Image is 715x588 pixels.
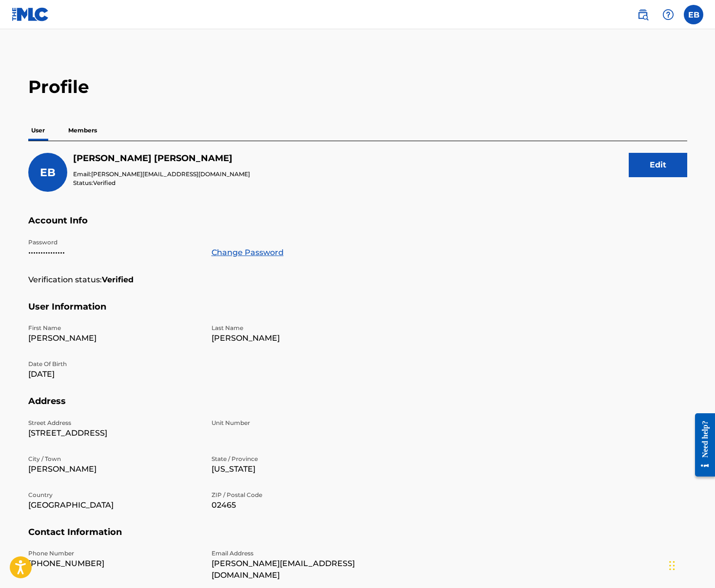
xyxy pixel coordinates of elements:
[91,170,250,178] span: [PERSON_NAME][EMAIL_ADDRESS][DOMAIN_NAME]
[73,153,250,164] h5: Erik K Boyer
[40,166,56,179] span: EB
[669,551,675,580] div: Drag
[28,419,200,427] p: Street Address
[629,153,687,177] button: Edit
[28,427,200,439] p: [STREET_ADDRESS]
[28,120,48,141] p: User
[65,120,100,141] p: Members
[688,404,715,487] iframe: Resource Center
[28,396,687,419] h5: Address
[212,247,284,258] a: Change Password
[212,419,383,427] p: Unit Number
[212,549,383,558] p: Email Address
[637,9,649,20] img: search
[28,76,687,98] h2: Profile
[212,324,383,332] p: Last Name
[102,274,134,286] strong: Verified
[666,541,715,588] iframe: Chat Widget
[28,301,687,324] h5: User Information
[212,455,383,463] p: State / Province
[28,549,200,558] p: Phone Number
[662,9,674,20] img: help
[28,558,200,570] p: [PHONE_NUMBER]
[28,455,200,463] p: City / Town
[28,527,687,550] h5: Contact Information
[28,247,200,258] p: •••••••••••••••
[28,324,200,332] p: First Name
[28,499,200,511] p: [GEOGRAPHIC_DATA]
[633,5,653,24] a: Public Search
[12,7,49,21] img: MLC Logo
[93,179,116,186] span: Verified
[658,5,678,24] div: Help
[28,238,200,247] p: Password
[212,463,383,475] p: [US_STATE]
[28,360,200,368] p: Date Of Birth
[28,368,200,380] p: [DATE]
[212,491,383,499] p: ZIP / Postal Code
[28,463,200,475] p: [PERSON_NAME]
[28,274,102,286] p: Verification status:
[28,491,200,499] p: Country
[212,558,383,581] p: [PERSON_NAME][EMAIL_ADDRESS][DOMAIN_NAME]
[73,170,250,179] p: Email:
[28,215,687,238] h5: Account Info
[28,332,200,344] p: [PERSON_NAME]
[212,499,383,511] p: 02465
[73,179,250,187] p: Status:
[684,5,703,24] div: User Menu
[212,332,383,344] p: [PERSON_NAME]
